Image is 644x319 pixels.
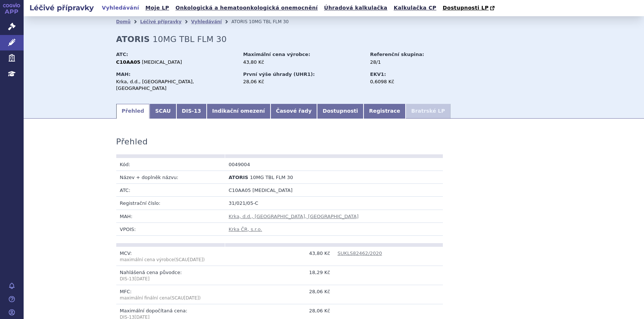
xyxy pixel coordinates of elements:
[184,295,199,301] span: [DATE]
[317,104,364,119] a: Dostupnosti
[229,227,262,232] a: Krka ČR, s.r.o.
[116,197,225,210] td: Registrační číslo:
[225,285,334,304] td: 28,06 Kč
[116,266,225,285] td: Nahlášená cena původce:
[153,35,227,44] span: 10MG TBL FLM 30
[116,171,225,184] td: Název + doplněk názvu:
[231,19,248,24] span: ATORIS
[173,3,320,13] a: Onkologická a hematoonkologická onemocnění
[120,276,221,282] p: DIS-13
[191,19,222,24] a: Vyhledávání
[116,158,225,171] td: Kód:
[142,59,182,65] span: [MEDICAL_DATA]
[243,78,363,85] div: 28,06 Kč
[225,266,334,285] td: 18,29 Kč
[249,19,289,24] span: 10MG TBL FLM 30
[116,19,131,24] a: Domů
[252,187,293,193] span: [MEDICAL_DATA]
[250,175,293,180] span: 10MG TBL FLM 30
[370,71,386,77] strong: EKV1:
[135,276,150,281] span: [DATE]
[116,247,225,266] td: MCV:
[116,52,128,57] strong: ATC:
[120,295,221,301] p: maximální finální cena
[322,3,390,13] a: Úhradová kalkulačka
[116,59,141,65] strong: C10AA05
[243,59,363,66] div: 43,80 Kč
[170,295,201,301] span: (SCAU )
[149,104,176,119] a: SCAU
[229,175,248,180] span: ATORIS
[116,222,225,235] td: VPOIS:
[370,78,453,85] div: 0,6098 Kč
[271,104,317,119] a: Časové řady
[243,52,310,57] strong: Maximální cena výrobce:
[442,5,489,11] span: Dostupnosti LP
[116,285,225,304] td: MFC:
[392,3,439,13] a: Kalkulačka CP
[140,19,182,24] a: Léčivé přípravky
[338,250,382,256] a: SUKLS82462/2020
[100,3,141,13] a: Vyhledávání
[116,71,131,77] strong: MAH:
[243,71,315,77] strong: První výše úhrady (UHR1):
[116,35,150,44] strong: ATORIS
[120,257,205,262] span: (SCAU )
[116,137,148,147] h3: Přehled
[229,187,251,193] span: C10AA05
[120,257,174,262] span: maximální cena výrobce
[116,184,225,197] td: ATC:
[440,3,498,13] a: Dostupnosti LP
[24,3,100,13] h2: Léčivé přípravky
[225,158,334,171] td: 0049004
[116,210,225,222] td: MAH:
[229,214,359,219] a: Krka, d.d., [GEOGRAPHIC_DATA], [GEOGRAPHIC_DATA]
[116,78,236,92] div: Krka, d.d., [GEOGRAPHIC_DATA], [GEOGRAPHIC_DATA]
[370,59,453,66] div: 28/1
[207,104,271,119] a: Indikační omezení
[370,52,424,57] strong: Referenční skupina:
[188,257,203,262] span: [DATE]
[225,247,334,266] td: 43,80 Kč
[116,104,150,119] a: Přehled
[225,197,443,210] td: 31/021/05-C
[364,104,406,119] a: Registrace
[143,3,171,13] a: Moje LP
[176,104,207,119] a: DIS-13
